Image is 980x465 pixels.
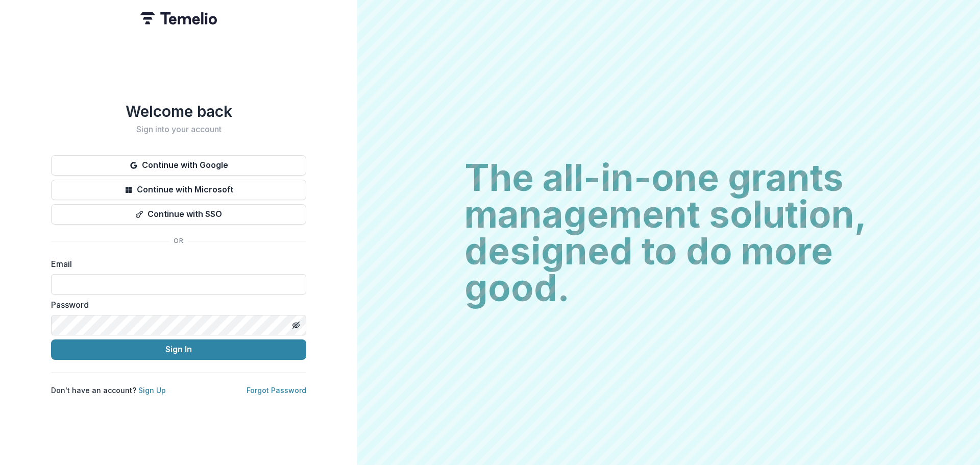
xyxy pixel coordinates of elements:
button: Continue with SSO [51,204,306,225]
button: Continue with Google [51,155,306,176]
a: Sign Up [138,386,166,395]
button: Continue with Microsoft [51,180,306,200]
h2: Sign into your account [51,125,306,134]
label: Password [51,299,300,311]
label: Email [51,258,300,270]
h1: Welcome back [51,102,306,120]
p: Don't have an account? [51,385,166,396]
a: Forgot Password [247,386,306,395]
button: Toggle password visibility [288,317,304,333]
img: Temelio [140,12,217,25]
button: Sign In [51,339,306,360]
